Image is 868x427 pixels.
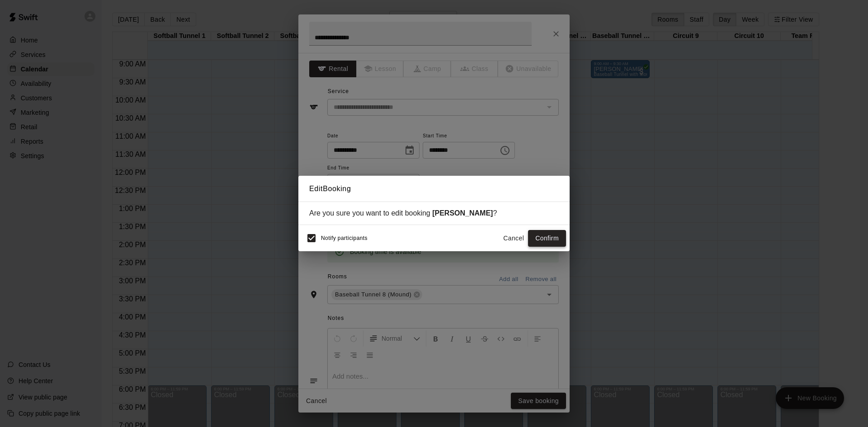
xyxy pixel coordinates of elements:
[432,209,493,217] strong: [PERSON_NAME]
[321,235,368,242] span: Notify participants
[528,230,566,247] button: Confirm
[309,209,559,217] div: Are you sure you want to edit booking ?
[298,176,570,202] h2: Edit Booking
[499,230,528,247] button: Cancel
